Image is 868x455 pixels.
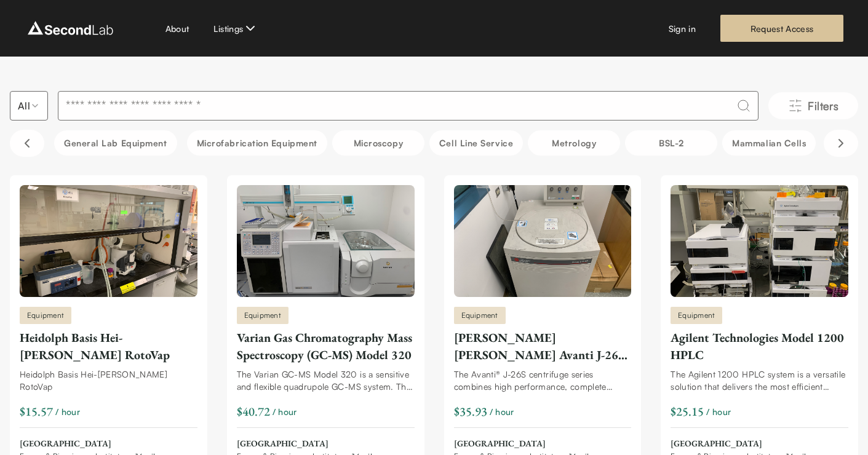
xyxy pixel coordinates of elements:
[706,405,731,418] span: / hour
[625,130,717,156] button: BSL-2
[720,15,843,42] a: Request Access
[54,130,177,156] button: General Lab equipment
[213,21,258,36] button: Listings
[454,368,632,393] div: The Avanti® J-26S centrifuge series combines high performance, complete BioSafety systems, and lo...
[461,310,498,321] span: Equipment
[237,185,415,297] img: Varian Gas Chromatography Mass Spectroscopy (GC-MS) Model 320
[671,438,814,450] span: [GEOGRAPHIC_DATA]
[429,130,523,156] button: Cell line service
[10,91,48,121] button: Select listing type
[237,329,415,363] div: Varian Gas Chromatography Mass Spectroscopy (GC-MS) Model 320
[454,403,487,420] div: $35.93
[27,310,64,321] span: Equipment
[20,403,53,420] div: $15.57
[237,438,381,450] span: [GEOGRAPHIC_DATA]
[671,368,848,393] div: The Agilent 1200 HPLC system is a versatile solution that delivers the most efficient mixing and ...
[25,18,116,38] img: logo
[273,405,297,418] span: / hour
[671,329,848,363] div: Agilent Technologies Model 1200 HPLC
[824,130,858,157] button: Scroll right
[165,22,189,35] a: About
[528,130,620,156] button: Metrology
[10,130,44,157] button: Scroll left
[669,22,696,35] a: Sign in
[332,130,424,156] button: Microscopy
[244,310,281,321] span: Equipment
[490,405,514,418] span: / hour
[454,438,598,450] span: [GEOGRAPHIC_DATA]
[55,405,80,418] span: / hour
[20,185,197,297] img: Heidolph Basis Hei-VAP HL RotoVap
[671,185,848,297] img: Agilent Technologies Model 1200 HPLC
[678,310,715,321] span: Equipment
[454,329,632,363] div: [PERSON_NAME] [PERSON_NAME] Avanti J-26 XP Centrifuge
[237,403,270,420] div: $40.72
[20,438,164,450] span: [GEOGRAPHIC_DATA]
[768,92,858,119] button: Filters
[237,368,415,393] div: The Varian GC-MS Model 320 is a sensitive and flexible quadrupole GC-MS system. The Model 320 pro...
[20,368,197,393] div: Heidolph Basis Hei-[PERSON_NAME] RotoVap
[722,130,816,156] button: Mammalian Cells
[808,97,838,114] span: Filters
[671,403,704,420] div: $25.15
[454,185,632,297] img: Beckman Coulter Avanti J-26 XP Centrifuge
[187,130,327,156] button: Microfabrication Equipment
[20,329,197,363] div: Heidolph Basis Hei-[PERSON_NAME] RotoVap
